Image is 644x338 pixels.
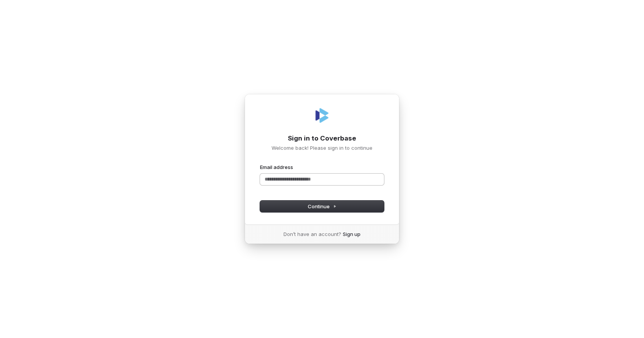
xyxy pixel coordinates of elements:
p: Welcome back! Please sign in to continue [260,144,384,151]
span: Continue [308,203,337,210]
span: Don’t have an account? [283,231,341,238]
label: Email address [260,164,293,171]
button: Continue [260,201,384,212]
img: Coverbase [313,106,331,125]
h1: Sign in to Coverbase [260,134,384,143]
a: Sign up [343,231,361,238]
